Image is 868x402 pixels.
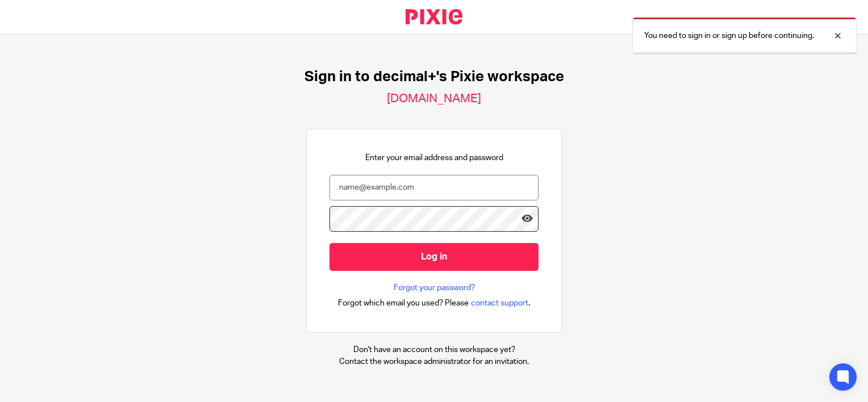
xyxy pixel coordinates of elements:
[644,30,814,41] p: You need to sign in or sign up before continuing.
[338,296,531,309] div: .
[329,243,539,271] input: Log in
[339,344,529,355] p: Don't have an account on this workspace yet?
[471,298,528,309] span: contact support
[394,282,475,294] a: Forgot your password?
[338,298,469,309] span: Forgot which email you used? Please
[387,91,481,106] h2: [DOMAIN_NAME]
[329,175,539,200] input: name@example.com
[365,152,503,164] p: Enter your email address and password
[339,356,529,367] p: Contact the workspace administrator for an invitation.
[304,68,564,86] h1: Sign in to decimal+'s Pixie workspace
